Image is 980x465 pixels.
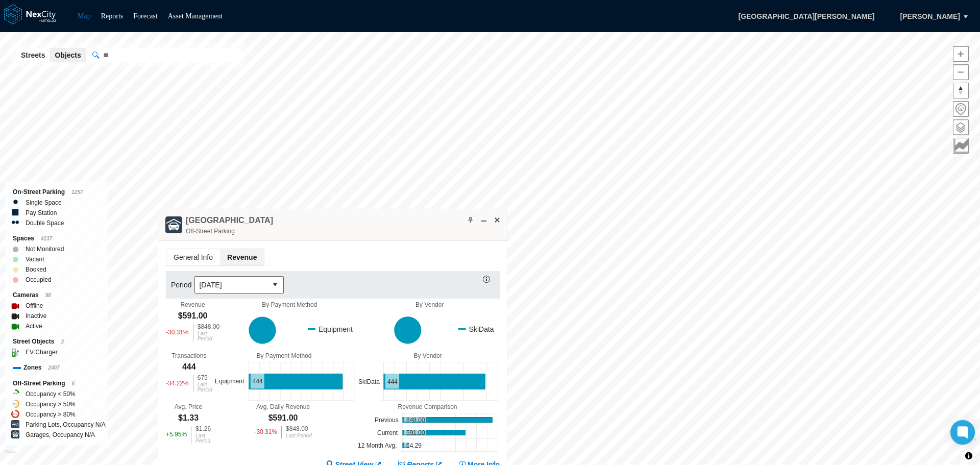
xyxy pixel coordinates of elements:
div: $591.00 [178,310,208,322]
div: By Payment Method [219,301,359,308]
div: -30.31 % [166,324,189,341]
div: Revenue Comparison [355,403,500,410]
span: 3 [61,339,64,345]
button: Key metrics [953,138,969,154]
div: 675 [198,375,212,381]
div: Last Period [198,331,219,341]
div: Double-click to make header text selectable [186,215,273,236]
span: 4237 [41,236,52,241]
div: Avg. Daily Revenue [256,403,310,410]
span: 1257 [71,189,83,195]
label: Booked [26,264,46,275]
label: Offline [26,301,43,311]
a: Map [78,12,91,20]
div: $1.33 [178,412,199,424]
button: Reset bearing to north [953,83,969,99]
label: EV Charger [26,347,58,357]
span: Toggle attribution [966,450,972,461]
text: 848.00 [406,417,425,424]
label: Vacant [26,254,44,264]
text: Current [377,429,398,436]
a: Asset Management [168,12,223,20]
text: 64.29 [406,442,422,449]
span: [DATE] [199,280,263,290]
span: Zoom in [953,46,968,61]
span: Reset bearing to north [953,83,968,98]
label: Occupancy > 50% [26,399,76,409]
span: Revenue [220,249,264,265]
button: select [267,277,283,293]
button: [PERSON_NAME] [890,8,971,25]
label: Garages, Occupancy N/A [26,430,95,440]
div: By Payment Method [212,352,356,359]
button: Zoom in [953,46,969,62]
text: 444 [387,378,398,385]
div: Spaces [13,233,100,244]
div: + 5.95 % [166,426,187,444]
div: Transactions [171,352,206,359]
div: 444 [182,361,196,373]
button: Zoom out [953,64,969,80]
div: Last Period [198,382,212,393]
span: 98 [45,292,51,298]
text: Equipment [215,378,244,385]
text: 444 [253,378,263,385]
button: Streets [16,48,50,62]
button: Toggle attribution [963,450,975,462]
label: Period [171,280,194,290]
div: Zones [13,362,100,373]
label: Active [26,321,42,331]
div: Revenue [181,301,205,308]
div: On-Street Parking [13,187,100,198]
div: Off-Street Parking [186,226,273,236]
label: Occupancy < 50% [26,389,76,399]
label: Single Space [26,198,62,208]
button: Layers management [953,119,969,135]
a: Mapbox homepage [5,450,16,462]
span: 2407 [48,365,59,371]
div: Off-Street Parking [13,378,100,389]
span: Objects [55,50,81,60]
label: Inactive [26,311,46,321]
div: $591.00 [268,412,298,424]
a: Forecast [133,12,157,20]
div: By Vendor [356,352,500,359]
span: Zoom out [953,65,968,80]
text: Previous [375,417,399,424]
span: 6 [72,381,75,386]
h4: Double-click to make header text selectable [186,215,273,226]
div: By Vendor [360,301,500,308]
div: Street Objects [13,336,100,347]
label: Occupied [26,275,52,285]
label: Occupancy > 80% [26,409,76,420]
div: -30.31 % [254,426,277,438]
label: Not Monitored [26,244,64,254]
div: $1.26 [195,426,211,432]
div: Last Period [286,433,312,438]
button: Objects [50,48,86,62]
div: $848.00 [286,426,312,432]
div: Avg. Price [175,403,202,410]
text: SkiData [358,378,380,385]
label: Parking Lots, Occupancy N/A [26,420,106,430]
span: General Info [166,249,220,265]
button: Home [953,101,969,117]
label: Pay Station [26,208,57,218]
label: Double Space [26,218,64,228]
span: [GEOGRAPHIC_DATA][PERSON_NAME] [727,8,885,25]
div: $848.00 [198,324,219,330]
a: Reports [101,12,124,20]
div: -34.22 % [166,375,189,393]
text: 12 Month Avg. [358,442,397,449]
div: Last Period [195,433,211,444]
div: Cameras [13,290,100,301]
span: [PERSON_NAME] [900,11,960,21]
span: Streets [21,50,45,60]
text: 591.00 [406,429,425,436]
